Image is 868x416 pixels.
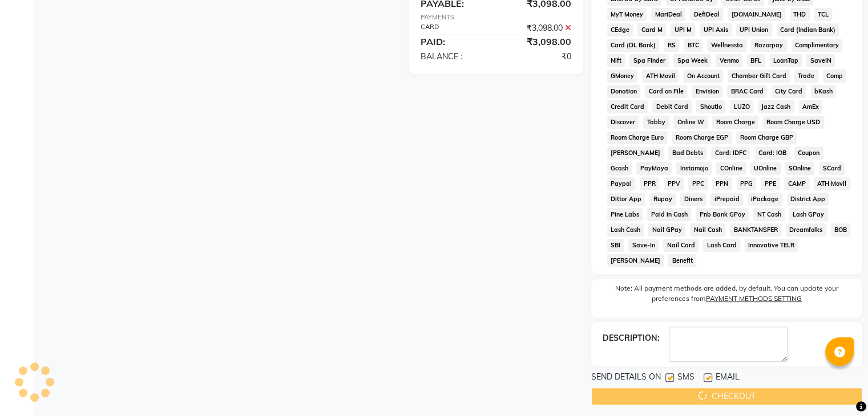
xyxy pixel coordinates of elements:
span: MariDeal [651,8,685,21]
span: LoanTap [770,54,802,67]
span: Card: IDFC [711,146,750,160]
span: CAMP [784,177,809,190]
span: Debit Card [652,100,692,113]
span: PPC [688,177,708,190]
div: PAID: [412,35,496,48]
span: Nift [607,54,625,67]
span: PPE [761,177,780,190]
span: [DOMAIN_NAME] [728,8,785,21]
span: PPV [664,177,684,190]
span: On Account [683,70,723,83]
span: Paypal [607,177,636,190]
span: Lash Card [703,239,740,252]
span: Dittor App [607,193,645,206]
span: UPI M [671,23,695,36]
span: Comp [823,70,847,83]
span: BFL [747,54,765,67]
span: Tabby [643,116,669,129]
span: iPrepaid [710,193,743,206]
div: PAYMENTS [421,13,571,22]
span: ATH Movil [814,177,850,190]
span: Room Charge Euro [607,131,668,144]
span: Rupay [649,193,676,206]
span: Jazz Cash [758,100,794,113]
span: Dreamfolks [786,223,826,236]
span: Diners [680,193,706,206]
span: Card (Indian Bank) [777,23,839,36]
span: Room Charge [712,116,758,129]
span: MyT Money [607,8,647,21]
label: PAYMENT METHODS SETTING [706,293,802,304]
span: Benefit [668,254,696,267]
span: Spa Finder [629,54,669,67]
span: EMAIL [716,371,740,385]
span: Room Charge GBP [736,131,797,144]
div: ₹3,098.00 [496,35,580,48]
label: Note: All payment methods are added, by default. You can update your preferences from [603,283,851,308]
span: Coupon [794,146,823,160]
span: Room Charge USD [763,116,824,129]
span: COnline [716,162,746,175]
span: Card M [637,23,666,36]
span: Card (DL Bank) [607,39,660,52]
span: TCL [814,8,833,21]
span: SBI [607,239,624,252]
span: Save-In [628,239,659,252]
span: Complimentary [792,39,843,52]
span: Discover [607,116,639,129]
span: ATH Movil [642,70,679,83]
span: Razorpay [751,39,787,52]
span: City Card [772,85,806,98]
span: SMS [677,371,695,385]
span: Shoutlo [696,100,725,113]
span: PayMaya [636,162,672,175]
span: Pine Labs [607,208,643,221]
div: ₹0 [496,51,580,63]
span: Room Charge EGP [672,131,732,144]
span: Donation [607,85,641,98]
span: Credit Card [607,100,648,113]
span: BTC [684,39,703,52]
span: Nail GPay [648,223,685,236]
span: BANKTANSFER [730,223,781,236]
span: Innovative TELR [745,239,798,252]
span: Pnb Bank GPay [696,208,749,221]
span: Paid in Cash [647,208,691,221]
span: iPackage [748,193,782,206]
span: RS [664,39,679,52]
span: BOB [831,223,851,236]
span: Online W [673,116,708,129]
span: SaveIN [806,54,835,67]
span: District App [787,193,829,206]
span: Bad Debts [668,146,706,160]
span: UOnline [750,162,781,175]
span: Card: IOB [754,146,790,160]
span: Chamber Gift Card [728,70,790,83]
span: Envision [692,85,722,98]
span: PPN [712,177,732,190]
span: DefiDeal [690,8,723,21]
span: CEdge [607,23,633,36]
span: [PERSON_NAME] [607,254,664,267]
div: CARD [412,22,496,34]
span: Trade [794,70,818,83]
span: Spa Week [673,54,711,67]
span: bKash [811,85,837,98]
span: UPI Axis [700,23,732,36]
span: THD [790,8,810,21]
span: [PERSON_NAME] [607,146,664,160]
span: Wellnessta [707,39,746,52]
span: LUZO [730,100,753,113]
span: BRAC Card [727,85,767,98]
span: Card on File [645,85,687,98]
span: Instamojo [676,162,712,175]
span: Gcash [607,162,632,175]
span: Venmo [716,54,742,67]
span: NT Cash [753,208,785,221]
div: DESCRIPTION: [603,332,660,344]
span: SOnline [785,162,815,175]
span: Lash Cash [607,223,644,236]
div: BALANCE : [412,51,496,63]
span: UPI Union [736,23,772,36]
span: Nail Card [663,239,699,252]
